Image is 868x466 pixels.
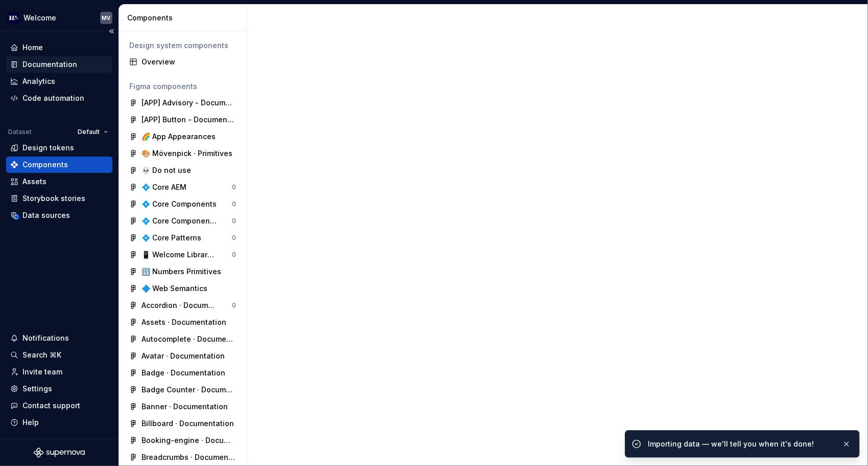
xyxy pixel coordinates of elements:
[6,140,112,156] a: Design tokens
[232,251,236,259] div: 0
[125,398,240,415] a: Banner · Documentation
[34,448,85,458] svg: Supernova Logo
[125,162,240,179] a: 💀 Do not use
[104,24,119,38] button: Collapse sidebar
[142,435,236,446] div: Booking-engine · Documentation
[6,381,112,397] a: Settings
[142,250,218,260] div: 📱 Welcome Library [App]
[232,234,236,242] div: 0
[142,452,236,462] div: Breadcrumbs · Documentation
[22,93,84,103] div: Code automation
[22,384,52,394] div: Settings
[125,382,240,398] a: Badge Counter · Documentation
[142,115,236,125] div: [APP] Button - Documentation
[142,148,232,159] div: 🎨 Mövenpick · Primitives
[142,216,218,226] div: 💠 Core Components [APP]
[142,385,236,395] div: Badge Counter · Documentation
[22,42,43,53] div: Home
[6,157,112,173] a: Components
[232,183,236,191] div: 0
[102,14,111,22] div: MV
[8,128,32,136] div: Dataset
[125,415,240,432] a: Billboard · Documentation
[2,7,116,29] button: WelcomeMV
[22,333,69,343] div: Notifications
[142,283,207,294] div: 🔷 Web Semantics
[125,348,240,364] a: Avatar · Documentation
[7,12,19,24] img: 605a6a57-6d48-4b1b-b82b-b0bc8b12f237.png
[232,301,236,309] div: 0
[142,131,216,142] div: 🌈 App Appearances
[142,334,236,344] div: Autocomplete · Documentation
[142,57,236,67] div: Overview
[125,145,240,162] a: 🎨 Mövenpick · Primitives
[78,128,100,136] span: Default
[129,81,236,92] div: Figma components
[142,182,186,192] div: 💠 Core AEM
[125,365,240,381] a: Badge · Documentation
[6,56,112,73] a: Documentation
[142,300,218,310] div: Accordion · Documentation
[6,90,112,106] a: Code automation
[142,199,217,209] div: 💠 Core Components
[6,347,112,363] button: Search ⌘K
[6,330,112,346] button: Notifications
[142,317,226,327] div: Assets · Documentation
[125,112,240,128] a: [APP] Button - Documentation
[125,247,240,263] a: 📱 Welcome Library [App]0
[142,402,228,412] div: Banner · Documentation
[125,213,240,229] a: 💠 Core Components [APP]0
[22,59,77,70] div: Documentation
[24,13,56,23] div: Welcome
[22,350,61,360] div: Search ⌘K
[22,76,55,86] div: Analytics
[142,165,191,175] div: 💀 Do not use
[127,13,242,23] div: Components
[22,176,46,187] div: Assets
[125,263,240,280] a: 🔢 Numbers Primitives
[6,173,112,190] a: Assets
[129,40,236,51] div: Design system components
[6,39,112,56] a: Home
[142,233,201,243] div: 💠 Core Patterns
[232,217,236,225] div: 0
[142,267,221,277] div: 🔢 Numbers Primitives
[22,417,39,428] div: Help
[125,449,240,465] a: Breadcrumbs · Documentation
[142,368,225,378] div: Badge · Documentation
[125,196,240,212] a: 💠 Core Components0
[125,179,240,195] a: 💠 Core AEM0
[22,367,62,377] div: Invite team
[22,401,80,411] div: Contact support
[22,193,85,204] div: Storybook stories
[125,314,240,330] a: Assets · Documentation
[125,230,240,246] a: 💠 Core Patterns0
[22,143,74,153] div: Design tokens
[648,439,834,449] div: Importing data — we'll tell you when it's done!
[22,210,70,220] div: Data sources
[142,418,234,429] div: Billboard · Documentation
[6,397,112,414] button: Contact support
[6,73,112,90] a: Analytics
[6,364,112,380] a: Invite team
[142,98,236,108] div: [APP] Advisory - Documentation
[125,95,240,111] a: [APP] Advisory - Documentation
[125,297,240,314] a: Accordion · Documentation0
[125,280,240,297] a: 🔷 Web Semantics
[73,125,112,139] button: Default
[6,190,112,207] a: Storybook stories
[125,54,240,70] a: Overview
[125,432,240,449] a: Booking-engine · Documentation
[125,128,240,145] a: 🌈 App Appearances
[142,351,225,361] div: Avatar · Documentation
[6,414,112,431] button: Help
[232,200,236,208] div: 0
[125,331,240,347] a: Autocomplete · Documentation
[22,160,68,170] div: Components
[6,207,112,224] a: Data sources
